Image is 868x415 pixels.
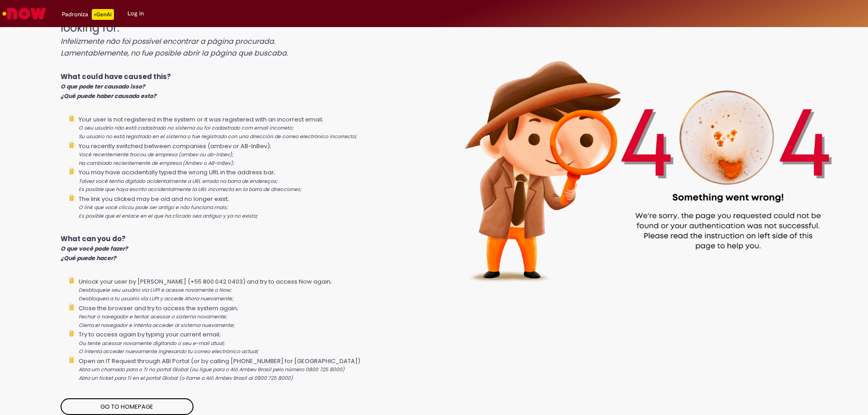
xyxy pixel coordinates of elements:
li: Try to access again by typing your current email; [79,329,424,356]
i: Cierra el navegador e intenta acceder al sistema nuevamente; [79,322,235,329]
i: ¿Qué puede hacer? [61,254,116,262]
li: Your user is not registered in the system or it was registered with an incorrect email; [79,114,424,141]
i: Desbloqueie seu usuário via LUPI e acesse novamente o Now; [79,287,231,294]
i: Fechar o navegador e tentar acessar o sistema novamente; [79,313,227,320]
i: Abra un ticket para TI en el portal Global (o llame a Alô Ambev Brasil al 0800 725 8000) [79,375,293,382]
li: Open an IT Request through ABI Portal (or by calling [PHONE_NUMBER] for [GEOGRAPHIC_DATA]) [79,356,424,382]
h1: Unfortunately it was not possible to open the page you were looking for. [61,10,424,58]
img: 404_ambev_new.png [424,1,868,311]
i: ¿Qué puede haber causado esto? [61,92,156,100]
i: Infelizmente não foi possível encontrar a página procurada. [61,36,275,47]
i: Lamentablemente, no fue posible abrir la página que buscaba. [61,48,288,58]
i: O que você pode fazer? [61,245,128,252]
i: Es posible que el enlace en el que ha clicado sea antiguo y ya no exista; [79,213,258,219]
p: What could have caused this? [61,72,424,101]
i: Você recentemente trocou de empresa (ambev ou ab-inbev); [79,151,233,158]
li: The link you clicked may be old and no longer exist; [79,194,424,220]
i: Desbloquea a tu usuario vía LUPI y accede Ahora nuevamente; [79,295,233,302]
li: You recently switched between companies (ambev or AB-InBev); [79,141,424,168]
i: O que pode ter causado isso? [61,83,145,90]
i: O seu usuário não está cadastrado no sistema ou foi cadastrado com email incorreto; [79,125,293,131]
i: O intenta acceder nuevamente ingresando tu correo electrónico actual; [79,348,259,355]
i: Abra um chamado para o TI no portal Global (ou ligue para o Alô Ambev Brasil pelo número 0800 725... [79,366,344,373]
p: What can you do? [61,234,424,263]
i: Ha cambiado recientemente de empresa (Ambev o AB-InBev); [79,160,234,167]
li: You may have accidentally typed the wrong URL in the address bar; [79,167,424,194]
i: Su usuario no está registrado en el sistema o fue registrado con una dirección de correo electrón... [79,133,357,140]
img: ServiceNow [1,5,47,23]
p: +GenAi [92,9,114,20]
li: Close the browser and try to access the system again; [79,303,424,330]
i: O link que você clicou pode ser antigo e não funciona mais; [79,204,228,211]
i: Es posible que haya escrito accidentalmente la URL incorrecta en la barra de direcciones; [79,186,302,193]
i: Ou tente acessar novamente digitando o seu e-mail atual; [79,340,225,347]
div: Padroniza [62,9,114,20]
i: Talvez você tenha digitado acidentalmente a URL errada na barra de endereços; [79,178,278,185]
li: Unlock your user by [PERSON_NAME] (+55 800 042 0403) and try to access Now again; [79,276,424,303]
